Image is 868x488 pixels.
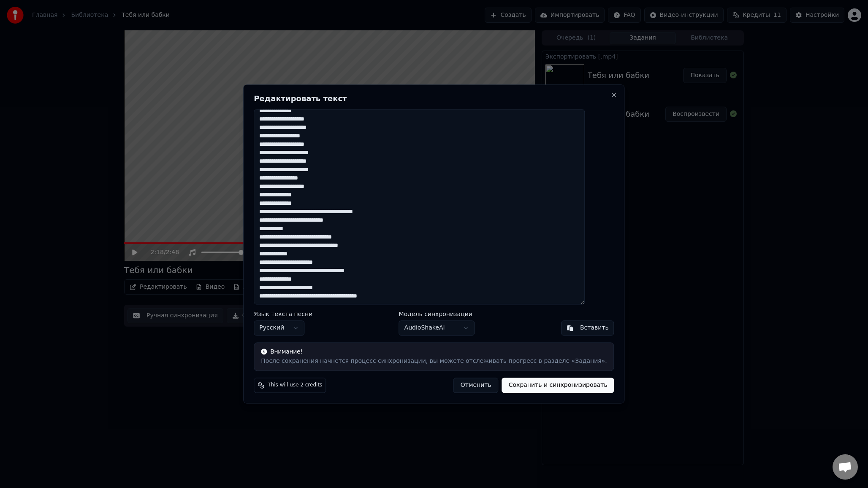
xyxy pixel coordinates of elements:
[502,378,614,393] button: Сохранить и синхронизировать
[580,324,609,332] div: Вставить
[254,95,614,102] h2: Редактировать текст
[254,311,312,317] label: Язык текста песни
[261,348,607,357] div: Внимание!
[261,357,607,366] div: После сохранения начнется процесс синхронизации, вы можете отслеживать прогресс в разделе «Задания».
[399,311,475,317] label: Модель синхронизации
[453,378,499,393] button: Отменить
[561,321,614,336] button: Вставить
[268,382,322,389] span: This will use 2 credits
